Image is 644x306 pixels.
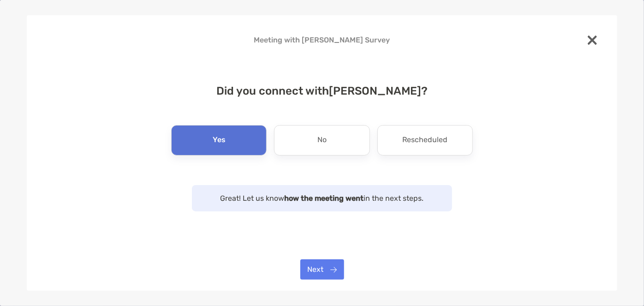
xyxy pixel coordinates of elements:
[317,133,327,148] p: No
[213,133,226,148] p: Yes
[42,84,602,97] h4: Did you connect with [PERSON_NAME] ?
[201,192,443,204] p: Great! Let us know in the next steps.
[588,36,597,45] img: close modal
[300,259,344,280] button: Next
[402,133,447,148] p: Rescheduled
[42,36,602,44] h4: Meeting with [PERSON_NAME] Survey
[285,194,364,203] strong: how the meeting went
